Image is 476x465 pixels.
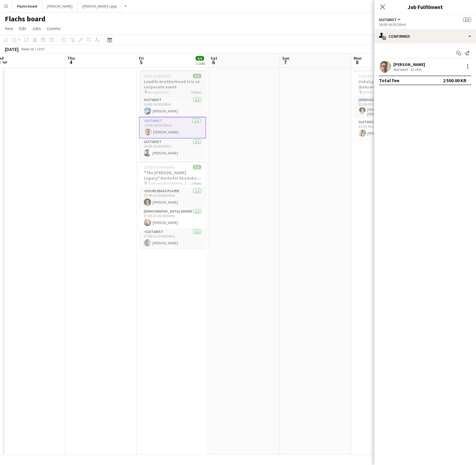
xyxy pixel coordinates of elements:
[139,161,206,249] app-job-card: 17:00-21:30 (4h30m)3/3"The [PERSON_NAME] Legacy" Kurhotel Skodsborg Lobby Tunes 2025 Kurhotel [GE...
[379,17,401,22] button: Guitarist
[30,25,43,32] a: Jobs
[2,25,16,32] a: View
[17,25,28,32] a: Edit
[139,170,206,181] h3: "The [PERSON_NAME] Legacy" Kurhotel Skodsborg Lobby Tunes 2025
[374,3,476,11] h3: Job Fulfilment
[144,74,171,78] span: 16:00-16:50 (50m)
[362,90,388,94] span: [PERSON_NAME]
[5,26,13,31] span: View
[20,47,35,51] span: Week 36
[354,119,421,139] app-card-role: Guitarist1/121:30-00:30 (3h)[PERSON_NAME]
[67,59,75,66] span: 4
[138,59,144,66] span: 5
[45,25,63,32] a: Comms
[139,79,206,90] h3: Lowlife brotherhood trio at corporate event
[12,0,42,12] button: Flachs board
[139,117,206,139] app-card-role: Guitarist1/116:00-16:50 (50m)[PERSON_NAME]
[354,97,421,119] app-card-role: [DEMOGRAPHIC_DATA] Singer1/121:30-00:30 (3h)[PERSON_NAME] [PERSON_NAME]
[5,46,19,52] div: [DATE]
[210,59,217,66] span: 6
[191,181,201,186] span: 3 Roles
[19,26,26,31] span: Edit
[37,47,45,51] div: CEST
[196,61,205,66] div: 2 Jobs
[354,55,362,61] span: Mon
[139,188,206,208] app-card-role: Doublebass Player1/117:00-21:30 (4h30m)[PERSON_NAME]
[374,29,476,43] div: Confirmed
[67,55,75,61] span: Thu
[359,74,392,78] span: 21:30-00:30 (3h) (Tue)
[78,0,122,12] button: [PERSON_NAME]'s gigs
[379,77,399,83] div: Total fee
[463,17,471,22] span: 3/3
[443,77,466,83] div: 2 500.00 KR
[282,55,289,61] span: Sun
[144,165,175,169] span: 17:00-21:30 (4h30m)
[5,14,46,23] h1: Flachs board
[193,74,201,78] span: 3/3
[193,165,201,169] span: 3/3
[139,208,206,228] app-card-role: [DEMOGRAPHIC_DATA] Singer1/117:00-21:30 (4h30m)[PERSON_NAME]
[409,67,422,72] div: 31.1km
[281,59,289,66] span: 7
[393,62,425,67] div: [PERSON_NAME]
[139,70,206,159] app-job-card: 16:00-16:50 (50m)3/3Lowlife brotherhood trio at corporate event Banegaarden3 RolesGuitarist1/116:...
[148,181,191,186] span: Kurhotel [GEOGRAPHIC_DATA]
[354,70,421,139] app-job-card: 21:30-00:30 (3h) (Tue)2/2Vokal/guitar jazz duo (bekræftet!) [PERSON_NAME]2 Roles[DEMOGRAPHIC_DATA...
[379,22,471,27] div: 16:00-16:50 (50m)
[42,0,78,12] button: [PERSON_NAME]
[211,55,217,61] span: Sat
[139,97,206,117] app-card-role: Guitarist1/116:00-16:50 (50m)[PERSON_NAME]
[353,59,362,66] span: 8
[354,79,421,90] h3: Vokal/guitar jazz duo (bekræftet!)
[139,228,206,249] app-card-role: Guitarist1/117:00-21:30 (4h30m)[PERSON_NAME]
[47,26,61,31] span: Comms
[139,55,144,61] span: Fri
[32,26,41,31] span: Jobs
[139,139,206,159] app-card-role: Guitarist1/116:00-16:50 (50m)[PERSON_NAME]
[191,90,201,94] span: 3 Roles
[379,17,397,22] span: Guitarist
[393,67,409,72] div: Not rated
[196,56,204,61] span: 6/6
[148,90,169,94] span: Banegaarden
